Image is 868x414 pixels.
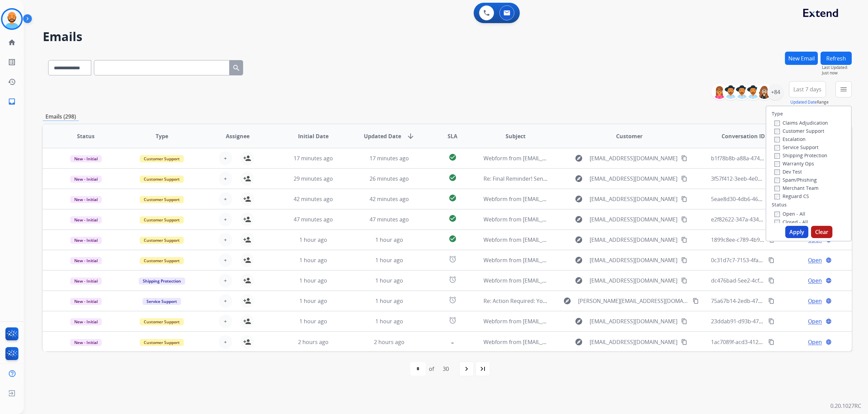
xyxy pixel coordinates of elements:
[299,256,327,264] span: 1 hour ago
[70,196,102,203] span: New - Initial
[219,233,232,247] button: +
[70,216,102,223] span: New - Initial
[479,365,487,373] mat-icon: last_page
[140,257,184,264] span: Customer Support
[449,235,457,243] mat-icon: check_circle
[8,38,16,47] mat-icon: home
[299,236,327,244] span: 1 hour ago
[681,176,687,182] mat-icon: content_copy
[70,237,102,244] span: New - Initial
[826,277,832,284] mat-icon: language
[681,155,687,161] mat-icon: content_copy
[437,362,454,376] div: 30
[449,275,457,284] mat-icon: alarm
[224,297,227,305] span: +
[826,339,832,345] mat-icon: language
[711,338,815,346] span: 1ac7089f-acd3-412d-b2b7-8bcb0c30b931
[768,339,774,345] mat-icon: content_copy
[462,365,471,373] mat-icon: navigate_next
[484,155,637,162] span: Webform from [EMAIL_ADDRESS][DOMAIN_NAME] on [DATE]
[821,52,852,65] button: Refresh
[243,256,251,264] mat-icon: person_add
[142,298,181,305] span: Service Support
[294,216,333,223] span: 47 minutes ago
[793,88,822,91] span: Last 7 days
[299,318,327,325] span: 1 hour ago
[224,195,227,203] span: +
[681,339,687,345] mat-icon: content_copy
[156,132,168,140] span: Type
[375,256,403,264] span: 1 hour ago
[219,335,232,349] button: +
[840,85,848,93] mat-icon: menu
[774,137,780,142] input: Escalation
[575,175,583,183] mat-icon: explore
[43,112,79,121] p: Emails (298)
[774,177,817,183] label: Spam/Phishing
[681,237,687,243] mat-icon: content_copy
[224,154,227,162] span: +
[590,256,677,264] span: [EMAIL_ADDRESS][DOMAIN_NAME]
[140,318,184,325] span: Customer Support
[224,317,227,325] span: +
[70,277,102,285] span: New - Initial
[294,195,333,203] span: 42 minutes ago
[590,317,677,325] span: [EMAIL_ADDRESS][DOMAIN_NAME]
[774,144,818,150] label: Service Support
[774,220,780,225] input: Closed - All
[8,97,16,106] mat-icon: inbox
[224,236,227,244] span: +
[826,298,832,304] mat-icon: language
[506,132,526,140] span: Subject
[140,196,184,203] span: Customer Support
[808,297,822,305] span: Open
[243,236,251,244] mat-icon: person_add
[2,10,21,29] img: avatar
[299,297,327,305] span: 1 hour ago
[575,195,583,203] mat-icon: explore
[578,297,689,305] span: [PERSON_NAME][EMAIL_ADDRESS][DOMAIN_NAME]
[243,338,251,346] mat-icon: person_add
[449,296,457,304] mat-icon: alarm
[219,213,232,226] button: +
[243,154,251,162] mat-icon: person_add
[774,160,814,167] label: Warranty Ops
[590,154,677,162] span: [EMAIL_ADDRESS][DOMAIN_NAME]
[243,317,251,325] mat-icon: person_add
[70,176,102,183] span: New - Initial
[484,236,637,244] span: Webform from [EMAIL_ADDRESS][DOMAIN_NAME] on [DATE]
[790,100,817,105] button: Updated Date
[681,216,687,222] mat-icon: content_copy
[830,402,861,410] p: 0.20.1027RC
[681,196,687,202] mat-icon: content_copy
[224,215,227,223] span: +
[140,176,184,183] span: Customer Support
[774,129,780,134] input: Customer Support
[774,178,780,183] input: Spam/Phishing
[774,145,780,150] input: Service Support
[294,155,333,162] span: 17 minutes ago
[681,257,687,263] mat-icon: content_copy
[826,318,832,324] mat-icon: language
[364,132,401,140] span: Updated Date
[774,185,818,191] label: Merchant Team
[590,175,677,183] span: [EMAIL_ADDRESS][DOMAIN_NAME]
[774,168,802,175] label: Dev Test
[70,318,102,325] span: New - Initial
[70,257,102,264] span: New - Initial
[808,256,822,264] span: Open
[590,215,677,223] span: [EMAIL_ADDRESS][DOMAIN_NAME]
[575,338,583,346] mat-icon: explore
[768,298,774,304] mat-icon: content_copy
[219,253,232,267] button: +
[711,195,816,203] span: 5eae8d30-4db6-4635-ba13-33de5af49970
[774,219,808,225] label: Closed - All
[768,318,774,324] mat-icon: content_copy
[772,110,783,117] label: Type
[8,78,16,86] mat-icon: history
[219,172,232,185] button: +
[370,195,409,203] span: 42 minutes ago
[375,236,403,244] span: 1 hour ago
[711,256,815,264] span: 0c31d7c7-7153-4fa0-bd22-701d18931996
[224,256,227,264] span: +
